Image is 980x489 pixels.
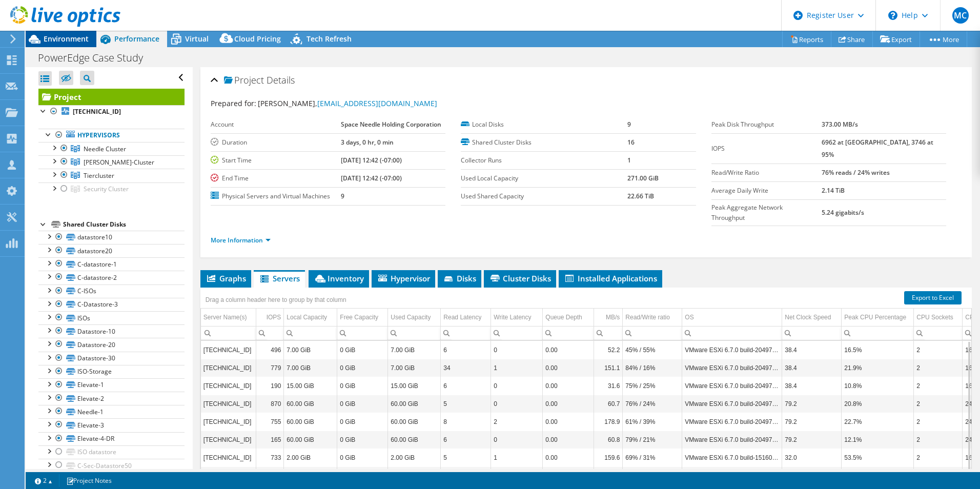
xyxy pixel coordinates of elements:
div: CPU Sockets [916,311,953,323]
span: [PERSON_NAME]-Cluster [84,158,154,167]
td: Column IOPS, Value 190 [256,377,284,395]
a: datastore10 [38,231,185,244]
td: Column Read/Write ratio, Value 84% / 16% [623,466,682,484]
b: 9 [627,120,631,129]
a: Hypervisors [38,129,185,142]
td: Column Read Latency, Value 5 [441,395,491,413]
b: [TECHNICAL_ID] [73,107,121,116]
span: Details [267,74,295,86]
td: Used Capacity Column [388,309,441,327]
label: End Time [211,173,341,184]
a: Project Notes [59,474,119,487]
a: C-datastore-1 [38,257,185,271]
b: 22.66 TiB [627,192,654,200]
span: Inventory [314,273,364,283]
td: Column CPU Sockets, Filter cell [914,326,963,340]
td: Column Peak CPU Percentage, Filter cell [842,326,914,340]
td: Column Net Clock Speed, Value 79.2 [782,413,842,431]
td: Column IOPS, Filter cell [256,326,284,340]
td: Column Write Latency, Value 0 [491,395,543,413]
td: Column Peak CPU Percentage, Value 16.5% [842,341,914,359]
td: Column CPU Sockets, Value 2 [914,395,963,413]
label: Used Local Capacity [461,173,627,184]
td: Column Net Clock Speed, Value 79.2 [782,395,842,413]
td: Column Write Latency, Value 0 [491,431,543,449]
td: Column Queue Depth, Value 0.00 [543,449,594,466]
td: Column Write Latency, Value 0 [491,341,543,359]
td: Column Net Clock Speed, Value 38.4 [782,377,842,395]
td: Column Local Capacity, Value 2.00 GiB [284,449,337,466]
a: Security Cluster [38,182,185,196]
span: Servers [259,273,300,283]
td: Column Used Capacity, Value 2.00 GiB [388,449,441,466]
a: Tiercluster [38,169,185,182]
a: ISO datastore [38,445,185,459]
td: Column Write Latency, Value 1 [491,359,543,377]
a: Needle-1 [38,405,185,418]
b: 2.14 TiB [822,186,845,195]
td: Column Free Capacity, Value 0 GiB [337,377,388,395]
td: Write Latency Column [491,309,543,327]
td: Column Read Latency, Value 7 [441,466,491,484]
span: Environment [44,34,89,44]
td: Column CPU Sockets, Value 2 [914,466,963,484]
td: Column Net Clock Speed, Value 32.0 [782,466,842,484]
label: Used Shared Capacity [461,191,627,201]
td: Column Server Name(s), Value 10.32.14.22 [201,413,256,431]
a: ISOs [38,311,185,324]
td: Column Server Name(s), Value 10.32.14.21 [201,395,256,413]
td: Column Read/Write ratio, Value 45% / 55% [623,341,682,359]
td: Column Free Capacity, Value 0 GiB [337,431,388,449]
div: OS [685,311,693,323]
a: Elevate-4-DR [38,432,185,445]
div: MB/s [606,311,620,323]
b: 5.24 gigabits/s [822,208,864,217]
a: C-Sec-Datastore50 [38,459,185,472]
td: Column Read/Write ratio, Value 69% / 31% [623,449,682,466]
td: Column Read Latency, Value 6 [441,341,491,359]
td: Column MB/s, Value 178.9 [594,413,623,431]
td: Column Read Latency, Value 8 [441,413,491,431]
td: IOPS Column [256,309,284,327]
td: Column Read Latency, Value 34 [441,359,491,377]
a: Reports [782,31,831,47]
td: Column Queue Depth, Filter cell [543,326,594,340]
td: Column Used Capacity, Value 7.00 GiB [388,341,441,359]
td: Column IOPS, Value 92 [256,466,284,484]
td: Column IOPS, Value 165 [256,431,284,449]
td: Column Peak CPU Percentage, Value 21.9% [842,359,914,377]
td: Net Clock Speed Column [782,309,842,327]
b: 76% reads / 24% writes [822,168,890,177]
b: [DATE] 12:42 (-07:00) [341,156,402,165]
td: Column MB/s, Value 60.7 [594,395,623,413]
td: Column Queue Depth, Value 0.00 [543,377,594,395]
td: Column Used Capacity, Value 7.00 GiB [388,359,441,377]
td: Column Queue Depth, Value 0.00 [543,359,594,377]
td: Column Local Capacity, Value 7.00 GiB [284,359,337,377]
td: Free Capacity Column [337,309,388,327]
div: Local Capacity [287,311,327,323]
a: Elevate-2 [38,392,185,405]
td: Column Used Capacity, Filter cell [388,326,441,340]
td: Column Net Clock Speed, Value 32.0 [782,449,842,466]
td: Column Free Capacity, Value 0 GiB [337,341,388,359]
td: Column Server Name(s), Value 10.32.116.11 [201,377,256,395]
a: ISO-Storage [38,365,185,378]
td: Column Read/Write ratio, Value 76% / 24% [623,395,682,413]
a: Datastore-20 [38,338,185,351]
td: Column CPU Sockets, Value 2 [914,413,963,431]
span: Graphs [206,273,246,283]
span: Cloud Pricing [234,34,281,44]
td: Column Net Clock Speed, Value 38.4 [782,359,842,377]
label: Peak Aggregate Network Throughput [711,202,822,223]
div: Read/Write ratio [625,311,669,323]
td: Read Latency Column [441,309,491,327]
td: Column OS, Value VMware ESXi 6.7.0 build-20497097 [682,359,782,377]
td: Column Server Name(s), Value 10.32.14.23 [201,431,256,449]
td: Column Server Name(s), Value 10.32.22.91 [201,466,256,484]
td: Column Read/Write ratio, Value 84% / 16% [623,359,682,377]
td: Column MB/s, Value 151.1 [594,359,623,377]
label: Collector Runs [461,155,627,166]
td: Column Used Capacity, Value 60.00 GiB [388,395,441,413]
label: IOPS [711,144,822,154]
